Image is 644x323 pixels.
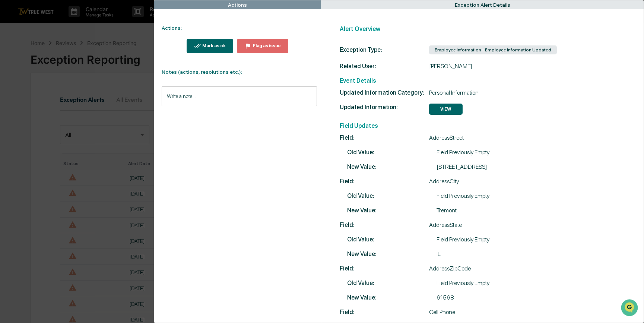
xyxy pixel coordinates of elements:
span: Old Value: [347,236,437,243]
div: Field Previously Empty [347,279,633,286]
div: Actions [228,2,247,8]
span: Old Value: [347,192,437,199]
div: 61568 [347,294,633,301]
button: Mark as ok [187,39,234,53]
span: Field: [340,134,429,141]
div: Personal Information [340,89,633,96]
span: New Value: [347,163,437,170]
span: Field: [340,221,429,228]
div: 🔎 [7,109,13,115]
div: Employee Information - Employee Information Updated [429,45,557,54]
span: Updated Information Category: [340,89,429,96]
span: Attestations [61,94,92,101]
button: VIEW [429,104,463,115]
div: 🖐️ [7,95,13,101]
span: Field: [340,265,429,272]
div: [STREET_ADDRESS] [347,163,633,170]
div: IL [347,250,633,257]
span: Field: [340,308,429,316]
span: Field: [340,178,429,185]
div: Field Previously Empty [347,149,633,156]
span: Pylon [74,126,90,132]
a: 🖐️Preclearance [4,91,51,104]
div: Start new chat [25,57,122,64]
a: 🗄️Attestations [51,91,95,104]
div: AddressState [340,221,633,228]
div: Field Previously Empty [347,192,633,199]
div: Exception Alert Details [455,2,510,8]
div: [PERSON_NAME] [340,63,633,70]
p: How can we help? [7,16,136,28]
button: Flag as issue [237,39,288,53]
div: Flag as issue [251,43,281,48]
div: Mark as ok [201,43,226,48]
div: Tremont [347,207,633,214]
strong: Actions: [162,25,182,31]
h2: Event Details [340,77,633,84]
span: New Value: [347,250,437,257]
div: AddressCity [340,178,633,185]
span: Old Value: [347,149,437,156]
div: We're available if you need us! [25,64,94,70]
div: Field Previously Empty [347,236,633,243]
div: Exception Type: [340,46,429,53]
span: Data Lookup [15,108,47,115]
div: Cell Phone [340,308,633,316]
a: 🔎Data Lookup [4,105,50,118]
h2: Field Updates [340,122,633,129]
span: New Value: [347,294,437,301]
span: New Value: [347,207,437,214]
iframe: Open customer support [620,298,640,319]
div: AddressStreet [340,134,633,141]
span: Old Value: [347,279,437,286]
span: Related User: [340,63,429,70]
button: Start new chat [127,59,136,68]
img: 1746055101610-c473b297-6a78-478c-a979-82029cc54cd1 [7,57,21,70]
h2: Alert Overview [340,25,633,32]
span: Preclearance [15,94,48,101]
div: AddressZipCode [340,265,633,272]
span: Updated Information: [340,104,429,111]
div: 🗄️ [54,95,60,101]
a: Powered byPylon [53,126,90,132]
strong: Notes (actions, resolutions etc.): [162,69,242,75]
